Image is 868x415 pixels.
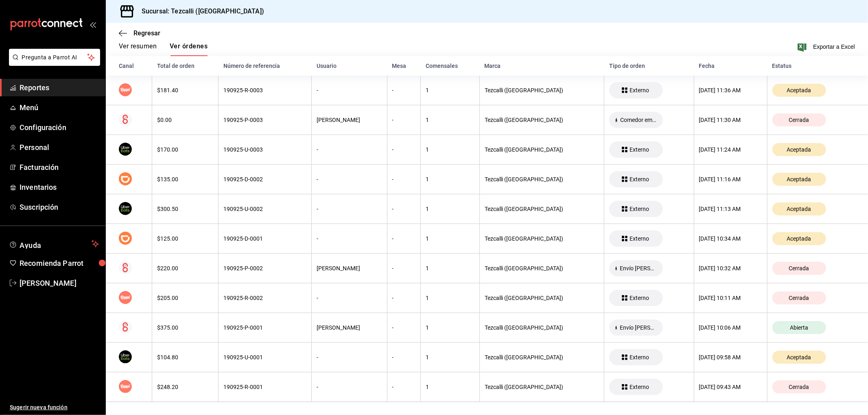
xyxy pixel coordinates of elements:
[119,42,208,56] div: navigation tabs
[485,176,599,183] div: Tezcalli ([GEOGRAPHIC_DATA])
[317,235,382,242] div: -
[157,324,213,331] div: $375.00
[626,235,652,242] span: Externo
[699,176,762,183] div: [DATE] 11:16 AM
[10,403,99,412] span: Sugerir nueva función
[699,265,762,272] div: [DATE] 10:32 AM
[784,354,815,361] span: Aceptada
[426,146,474,153] div: 1
[157,117,213,123] div: $0.00
[426,87,474,93] div: 1
[699,146,762,153] div: [DATE] 11:24 AM
[626,206,652,212] span: Externo
[392,354,416,361] div: -
[157,87,213,93] div: $181.40
[626,295,652,301] span: Externo
[626,146,652,153] span: Externo
[223,384,306,390] div: 190925-R-0001
[223,87,306,93] div: 190925-R-0003
[485,324,599,331] div: Tezcalli ([GEOGRAPHIC_DATA])
[786,295,813,301] span: Cerrada
[392,117,416,123] div: -
[787,324,811,331] span: Abierta
[699,354,762,361] div: [DATE] 09:58 AM
[317,295,382,301] div: -
[317,87,382,93] div: -
[317,117,382,123] div: [PERSON_NAME]
[392,384,416,390] div: -
[485,235,599,242] div: Tezcalli ([GEOGRAPHIC_DATA])
[317,354,382,361] div: -
[223,117,306,123] div: 190925-P-0003
[392,324,416,331] div: -
[485,146,599,153] div: Tezcalli ([GEOGRAPHIC_DATA])
[485,63,599,69] div: Marca
[426,117,474,123] div: 1
[9,49,100,66] button: Pregunta a Parrot AI
[223,354,306,361] div: 190925-U-0001
[20,182,99,193] span: Inventarios
[317,176,382,183] div: -
[157,265,213,272] div: $220.00
[699,235,762,242] div: [DATE] 10:34 AM
[223,235,306,242] div: 190925-D-0001
[485,295,599,301] div: Tezcalli ([GEOGRAPHIC_DATA])
[784,87,815,93] span: Aceptada
[157,206,213,212] div: $300.50
[786,384,813,390] span: Cerrada
[317,63,382,69] div: Usuario
[392,265,416,272] div: -
[133,29,160,37] span: Regresar
[485,354,599,361] div: Tezcalli ([GEOGRAPHIC_DATA])
[699,206,762,212] div: [DATE] 11:13 AM
[699,295,762,301] div: [DATE] 10:11 AM
[426,384,474,390] div: 1
[20,239,88,249] span: Ayuda
[157,384,213,390] div: $248.20
[699,324,762,331] div: [DATE] 10:06 AM
[426,295,474,301] div: 1
[223,63,307,69] div: Número de referencia
[609,63,689,69] div: Tipo de orden
[392,295,416,301] div: -
[786,117,813,123] span: Cerrada
[20,142,99,153] span: Personal
[784,235,815,242] span: Aceptada
[135,7,264,16] h3: Sucursal: Tezcalli ([GEOGRAPHIC_DATA])
[699,117,762,123] div: [DATE] 11:30 AM
[317,384,382,390] div: -
[392,206,416,212] div: -
[485,265,599,272] div: Tezcalli ([GEOGRAPHIC_DATA])
[784,176,815,183] span: Aceptada
[119,42,157,56] button: Ver resumen
[485,117,599,123] div: Tezcalli ([GEOGRAPHIC_DATA])
[20,82,99,93] span: Reportes
[392,63,416,69] div: Mesa
[392,87,416,93] div: -
[392,235,416,242] div: -
[20,258,99,269] span: Recomienda Parrot
[317,206,382,212] div: -
[157,176,213,183] div: $135.00
[426,235,474,242] div: 1
[626,176,652,183] span: Externo
[799,42,855,52] span: Exportar a Excel
[157,235,213,242] div: $125.00
[20,162,99,173] span: Facturación
[426,176,474,183] div: 1
[157,63,214,69] div: Total de orden
[317,265,382,272] div: [PERSON_NAME]
[784,146,815,153] span: Aceptada
[22,53,87,62] span: Pregunta a Parrot AI
[626,384,652,390] span: Externo
[617,324,660,331] span: Envío [PERSON_NAME]
[426,206,474,212] div: 1
[157,146,213,153] div: $170.00
[90,21,96,28] button: open_drawer_menu
[223,265,306,272] div: 190925-P-0002
[784,206,815,212] span: Aceptada
[20,102,99,113] span: Menú
[392,146,416,153] div: -
[617,117,660,123] span: Comedor empleados
[170,42,208,56] button: Ver órdenes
